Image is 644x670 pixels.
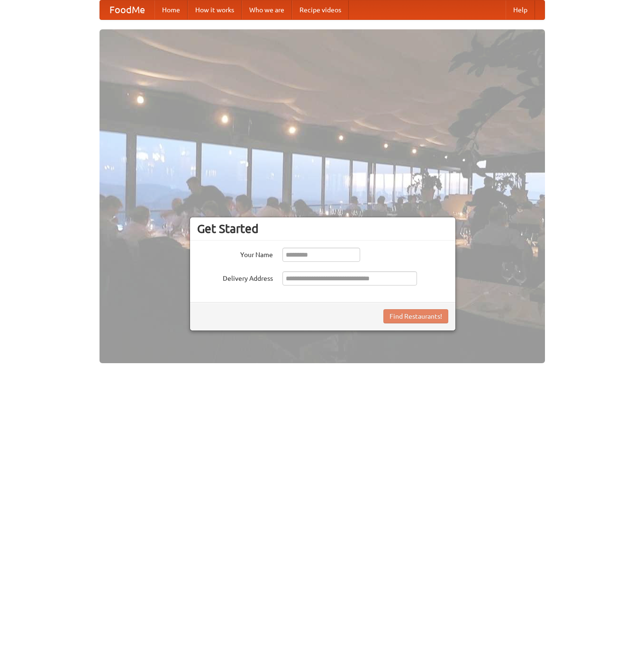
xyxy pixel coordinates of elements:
[506,0,535,19] a: Help
[197,271,273,283] label: Delivery Address
[154,0,188,19] a: Home
[242,0,292,19] a: Who we are
[188,0,242,19] a: How it works
[292,0,349,19] a: Recipe videos
[197,222,448,236] h3: Get Started
[100,0,154,19] a: FoodMe
[383,309,448,323] button: Find Restaurants!
[197,248,273,259] label: Your Name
